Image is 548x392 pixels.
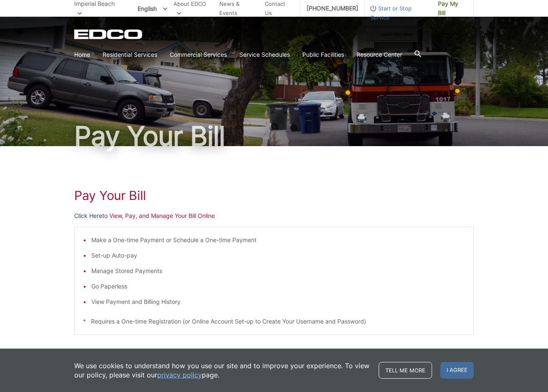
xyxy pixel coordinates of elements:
[91,297,465,306] li: View Payment and Billing History
[74,211,474,220] p: to View, Pay, and Manage Your Bill Online
[74,50,90,59] a: Home
[103,50,157,59] a: Residential Services
[91,282,465,291] li: Go Paperless
[74,211,102,220] a: Click Here
[74,188,474,203] h1: Pay Your Bill
[239,50,290,59] a: Service Schedules
[74,29,143,39] a: EDCD logo. Return to the homepage.
[91,235,465,245] li: Make a One-time Payment or Schedule a One-time Payment
[83,317,465,326] p: * Requires a One-time Registration (or Online Account Set-up to Create Your Username and Password)
[170,50,227,59] a: Commercial Services
[357,50,402,59] a: Resource Center
[134,347,474,359] p: - OR -
[379,362,432,379] a: Tell me more
[91,266,465,276] li: Manage Stored Payments
[440,362,474,379] span: I agree
[131,2,173,15] span: English
[302,50,344,59] a: Public Facilities
[74,123,474,149] h1: Pay Your Bill
[157,370,202,379] a: privacy policy
[74,361,370,379] p: We use cookies to understand how you use our site and to improve your experience. To view our pol...
[91,251,465,260] li: Set-up Auto-pay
